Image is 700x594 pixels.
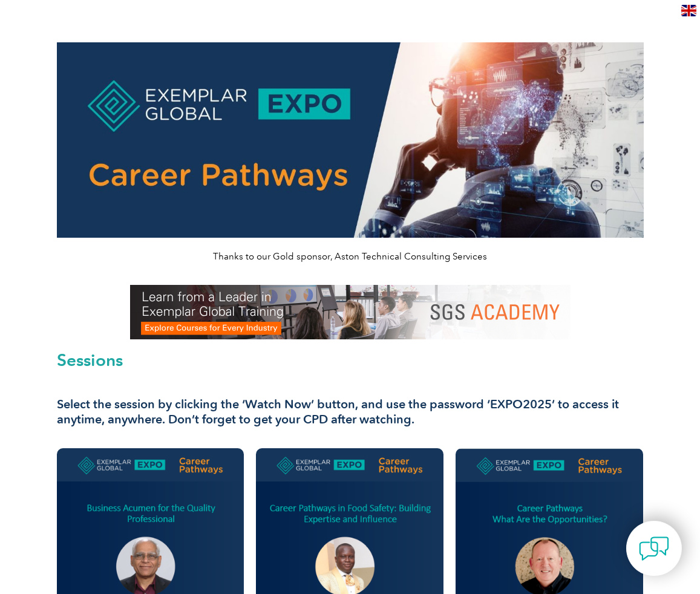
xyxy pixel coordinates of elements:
h3: Select the session by clicking the ‘Watch Now’ button, and use the password ‘EXPO2025’ to access ... [57,397,644,427]
h2: Sessions [57,351,644,368]
img: SGS [130,285,571,339]
p: Thanks to our Gold sponsor, Aston Technical Consulting Services [57,250,644,263]
img: contact-chat.png [639,534,669,564]
img: career pathways [57,42,644,238]
img: en [681,5,696,16]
